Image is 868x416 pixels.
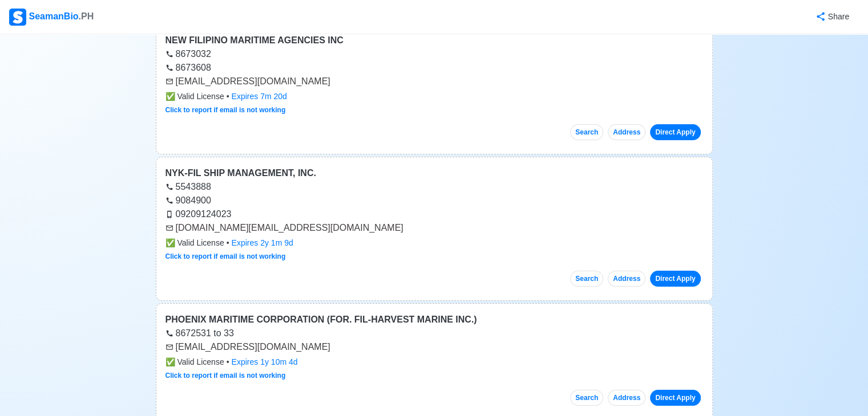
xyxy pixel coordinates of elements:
div: Expires 1y 10m 4d [232,356,298,368]
div: • [165,91,703,103]
span: check [165,238,175,247]
span: .PH [79,11,94,21]
div: NYK-FIL SHIP MANAGEMENT, INC. [165,166,703,180]
a: Click to report if email is not working [165,106,286,114]
div: PHOENIX MARITIME CORPORATION (FOR. FIL-HARVEST MARINE INC.) [165,313,703,327]
span: Valid License [165,237,224,249]
div: NEW FILIPINO MARITIME AGENCIES INC [165,34,703,47]
img: Logo [9,9,26,26]
div: Expires 7m 20d [232,91,287,103]
div: [EMAIL_ADDRESS][DOMAIN_NAME] [165,75,703,88]
div: Expires 2y 1m 9d [232,237,293,249]
div: [DOMAIN_NAME][EMAIL_ADDRESS][DOMAIN_NAME] [165,221,703,235]
button: Address [608,271,645,287]
div: [EMAIL_ADDRESS][DOMAIN_NAME] [165,340,703,354]
div: SeamanBio [9,9,94,26]
span: check [165,92,175,101]
a: 9084900 [165,195,211,205]
a: 5543888 [165,182,211,191]
span: Valid License [165,91,224,103]
a: Click to report if email is not working [165,372,286,380]
a: 09209124023 [165,209,232,219]
button: Address [608,124,645,140]
button: Search [570,271,603,287]
a: Direct Apply [650,271,700,287]
a: Click to report if email is not working [165,252,286,260]
a: 8673608 [165,63,211,72]
a: Direct Apply [650,390,700,406]
span: Valid License [165,356,224,368]
button: Address [608,390,645,406]
button: Search [570,124,603,140]
a: 8673032 [165,49,211,59]
button: Search [570,390,603,406]
a: 8672531 to 33 [165,328,234,338]
div: • [165,356,703,368]
span: check [165,357,175,366]
button: Share [804,6,859,28]
a: Direct Apply [650,124,700,140]
div: • [165,237,703,249]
